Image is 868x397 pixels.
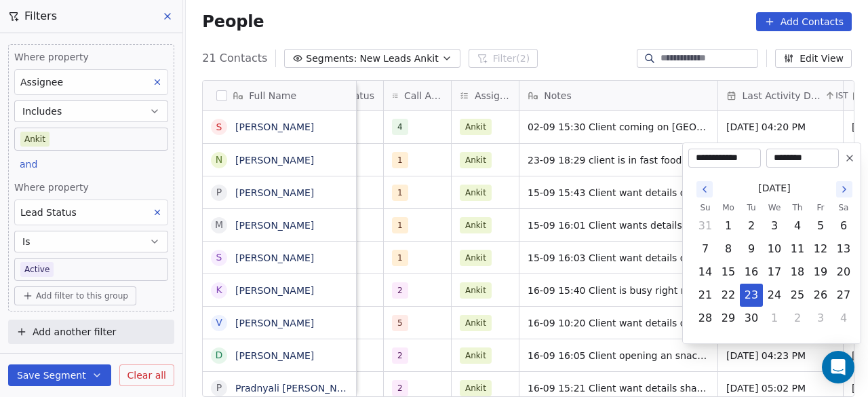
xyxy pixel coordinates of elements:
[763,201,786,214] th: Wednesday
[787,307,808,329] button: Thursday, October 2nd, 2025
[787,261,808,283] button: Thursday, September 18th, 2025
[764,284,785,306] button: Wednesday, September 24th, 2025
[764,307,785,329] button: Wednesday, October 1st, 2025
[694,307,716,329] button: Sunday, September 28th, 2025
[717,261,739,283] button: Monday, September 15th, 2025
[741,215,762,237] button: Tuesday, September 2nd, 2025
[764,238,785,260] button: Wednesday, September 10th, 2025
[741,284,762,306] button: Today, Tuesday, September 23rd, 2025, selected
[717,284,739,306] button: Monday, September 22nd, 2025
[810,307,831,329] button: Friday, October 3rd, 2025
[717,238,739,260] button: Monday, September 8th, 2025
[717,201,740,214] th: Monday
[810,238,831,260] button: Friday, September 12th, 2025
[694,201,855,330] table: September 2025
[717,307,739,329] button: Monday, September 29th, 2025
[741,238,762,260] button: Tuesday, September 9th, 2025
[810,284,831,306] button: Friday, September 26th, 2025
[694,284,716,306] button: Sunday, September 21st, 2025
[787,284,808,306] button: Thursday, September 25th, 2025
[833,215,854,237] button: Saturday, September 6th, 2025
[809,201,832,214] th: Friday
[836,181,852,197] button: Go to the Next Month
[787,215,808,237] button: Thursday, September 4th, 2025
[696,181,713,197] button: Go to the Previous Month
[810,261,831,283] button: Friday, September 19th, 2025
[810,215,831,237] button: Friday, September 5th, 2025
[787,238,808,260] button: Thursday, September 11th, 2025
[717,215,739,237] button: Monday, September 1st, 2025
[833,261,854,283] button: Saturday, September 20th, 2025
[764,261,785,283] button: Wednesday, September 17th, 2025
[833,307,854,329] button: Saturday, October 4th, 2025
[758,181,790,195] span: [DATE]
[833,238,854,260] button: Saturday, September 13th, 2025
[764,215,785,237] button: Wednesday, September 3rd, 2025
[694,238,716,260] button: Sunday, September 7th, 2025
[694,215,716,237] button: Sunday, August 31st, 2025
[741,261,762,283] button: Tuesday, September 16th, 2025
[741,307,762,329] button: Tuesday, September 30th, 2025
[832,201,855,214] th: Saturday
[740,201,763,214] th: Tuesday
[694,261,716,283] button: Sunday, September 14th, 2025
[786,201,809,214] th: Thursday
[694,201,717,214] th: Sunday
[833,284,854,306] button: Saturday, September 27th, 2025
